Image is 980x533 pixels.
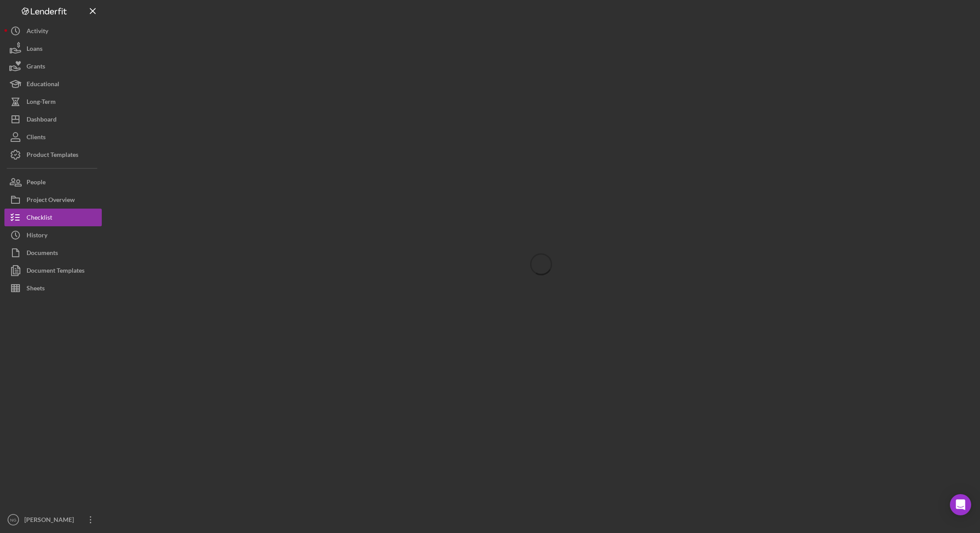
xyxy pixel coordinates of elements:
[27,244,58,264] div: Documents
[22,511,80,531] div: [PERSON_NAME]
[4,262,102,279] button: Document Templates
[4,173,102,191] button: People
[27,57,45,77] div: Grants
[4,128,102,146] button: Clients
[4,191,102,209] button: Project Overview
[4,110,102,128] button: Dashboard
[27,226,47,246] div: History
[4,209,102,226] button: Checklist
[4,279,102,297] button: Sheets
[4,146,102,164] button: Product Templates
[27,173,46,193] div: People
[27,146,78,166] div: Product Templates
[4,226,102,244] button: History
[27,110,57,130] div: Dashboard
[4,40,102,57] button: Loans
[27,40,42,60] div: Loans
[27,128,46,148] div: Clients
[27,75,59,95] div: Educational
[10,518,16,522] text: NG
[4,93,102,110] button: Long-Term
[27,279,45,299] div: Sheets
[27,191,75,211] div: Project Overview
[4,244,102,262] button: Documents
[27,262,85,282] div: Document Templates
[4,22,102,40] button: Activity
[27,22,48,42] div: Activity
[4,75,102,93] button: Educational
[4,511,102,529] button: NG[PERSON_NAME]
[4,57,102,75] button: Grants
[950,494,971,515] div: Open Intercom Messenger
[27,209,52,228] div: Checklist
[27,93,56,113] div: Long-Term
